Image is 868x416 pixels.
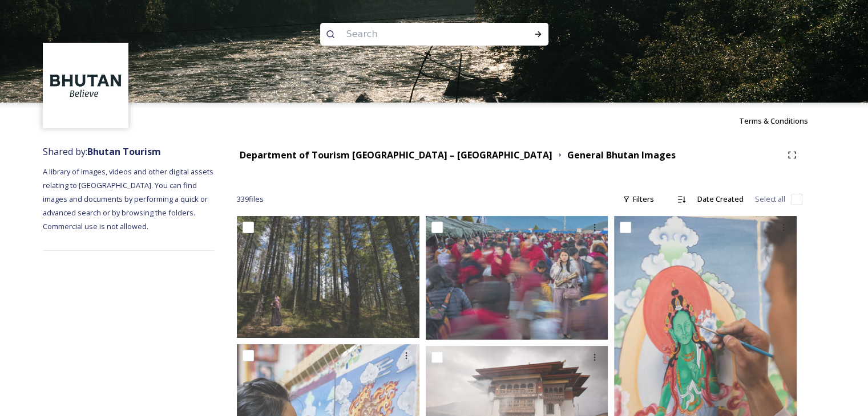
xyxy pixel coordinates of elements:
[240,149,552,161] strong: Department of Tourism [GEOGRAPHIC_DATA] – [GEOGRAPHIC_DATA]
[426,216,611,340] img: MarcusWestbergBhutanHiRes-17.jpg
[692,188,749,210] div: Date Created
[237,194,264,205] span: 339 file s
[341,22,497,47] input: Search
[43,145,161,158] span: Shared by:
[567,149,676,161] strong: General Bhutan Images
[755,194,785,205] span: Select all
[739,114,825,128] a: Terms & Conditions
[87,145,161,158] strong: Bhutan Tourism
[45,44,127,127] img: BT_Logo_BB_Lockup_CMYK_High%2520Res.jpg
[237,216,419,337] img: MarcusWestbergBhutanHiRes-7.jpg
[43,166,215,231] span: A library of images, videos and other digital assets relating to [GEOGRAPHIC_DATA]. You can find ...
[739,116,808,126] span: Terms & Conditions
[617,188,660,210] div: Filters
